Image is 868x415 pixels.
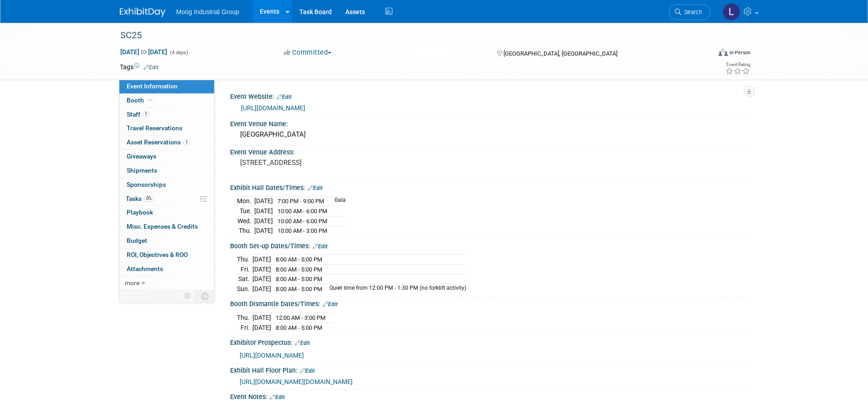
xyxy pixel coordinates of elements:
span: 1 [183,139,190,146]
div: Event Format [657,47,751,61]
a: Sponsorships [119,178,214,192]
td: Fri. [237,323,252,332]
td: Personalize Event Tab Strip [180,290,196,302]
span: Moog Industrial Group [176,8,240,15]
td: Thu. [237,226,254,236]
span: 7:00 PM - 9:00 PM [277,198,324,205]
div: [GEOGRAPHIC_DATA] [237,128,742,142]
td: Tue. [237,206,254,216]
span: 1 [143,111,149,118]
div: Booth Set-up Dates/Times: [230,239,749,251]
span: (4 days) [169,50,188,56]
td: Thu. [237,313,252,323]
span: 8:00 AM - 5:00 PM [276,276,322,282]
span: Budget [127,237,147,244]
img: Laura Reilly [723,3,740,20]
span: Event Information [127,82,178,90]
td: Tags [120,62,159,72]
span: 8:00 AM - 5:00 PM [276,324,322,331]
span: 8:00 AM - 5:00 PM [276,266,322,273]
td: Quiet time from 12:00 PM - 1:30 PM (no forklift activity) [324,284,466,293]
div: In-Person [729,49,750,56]
a: Edit [277,94,292,100]
a: Edit [323,301,338,307]
td: [DATE] [252,274,271,284]
img: Format-Inperson.png [719,49,728,56]
div: Event Website: [230,90,749,102]
a: more [119,277,214,290]
a: Edit [144,64,159,71]
a: Search [669,4,711,20]
span: Tasks [126,195,154,202]
td: Thu. [237,255,252,265]
div: Event Rating [725,62,750,67]
td: Gala [329,196,346,206]
td: [DATE] [252,264,271,274]
pre: [STREET_ADDRESS] [240,159,436,167]
span: 10:00 AM - 6:00 PM [277,208,327,215]
td: Mon. [237,196,254,206]
a: [URL][DOMAIN_NAME] [241,104,305,112]
a: Budget [119,234,214,248]
td: [DATE] [254,206,273,216]
span: 10:00 AM - 6:00 PM [277,218,327,225]
span: Asset Reservations [127,138,190,146]
a: Misc. Expenses & Credits [119,220,214,234]
a: Asset Reservations1 [119,136,214,149]
a: Shipments [119,164,214,178]
div: Event Venue Name: [230,117,749,128]
td: Fri. [237,264,252,274]
a: [URL][DOMAIN_NAME] [240,352,304,359]
span: Playbook [127,209,153,216]
td: [DATE] [252,284,271,293]
span: 8:00 AM - 5:00 PM [276,286,322,292]
span: 12:00 AM - 3:00 PM [276,314,325,321]
span: 8:00 AM - 5:00 PM [276,256,322,263]
a: Travel Reservations [119,122,214,135]
div: SC25 [117,27,697,44]
div: Event Notes: [230,390,749,402]
a: Tasks0% [119,192,214,206]
span: Booth [127,97,154,104]
td: [DATE] [254,216,273,226]
img: ExhibitDay [120,8,165,17]
a: Booth [119,94,214,108]
a: Attachments [119,262,214,276]
a: [URL][DOMAIN_NAME][DOMAIN_NAME] [240,378,353,385]
span: ROI, Objectives & ROO [127,251,188,258]
a: Edit [308,185,323,191]
span: Misc. Expenses & Credits [127,223,198,230]
span: Staff [127,111,149,118]
div: Exhibitor Prospectus: [230,336,749,348]
div: Exhibit Hall Dates/Times: [230,181,749,193]
div: Exhibit Hall Floor Plan: [230,364,749,375]
a: Event Information [119,80,214,93]
td: [DATE] [252,255,271,265]
span: Attachments [127,265,163,272]
span: more [125,279,139,287]
a: Giveaways [119,150,214,164]
span: Travel Reservations [127,124,182,132]
span: 10:00 AM - 3:00 PM [277,227,327,234]
td: [DATE] [254,226,273,236]
span: 0% [144,195,154,202]
span: Sponsorships [127,181,166,188]
div: Booth Dismantle Dates/Times: [230,297,749,309]
button: Committed [281,48,335,57]
span: [GEOGRAPHIC_DATA], [GEOGRAPHIC_DATA] [503,50,617,57]
td: [DATE] [252,323,271,332]
a: ROI, Objectives & ROO [119,248,214,262]
a: Edit [313,243,328,250]
td: Toggle Event Tabs [195,290,214,302]
a: Staff1 [119,108,214,122]
a: Edit [295,340,310,346]
span: Search [681,9,702,15]
td: [DATE] [254,196,273,206]
span: Giveaways [127,153,156,160]
td: Sun. [237,284,252,293]
td: Sat. [237,274,252,284]
a: Edit [270,394,285,400]
td: Wed. [237,216,254,226]
span: [DATE] [DATE] [120,48,168,56]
